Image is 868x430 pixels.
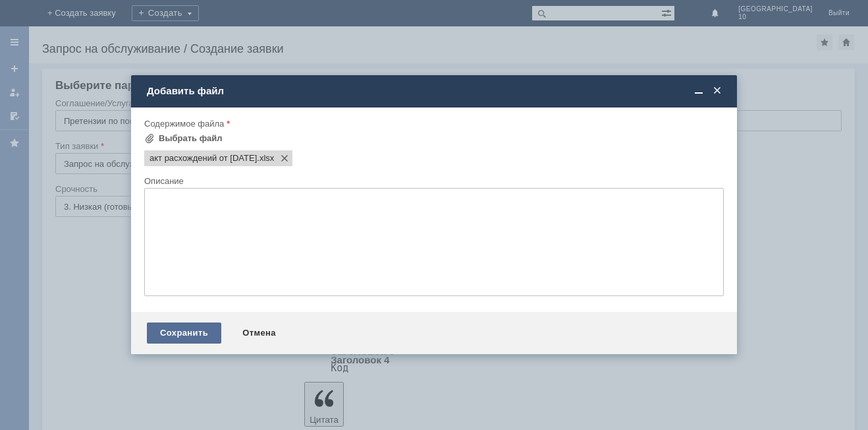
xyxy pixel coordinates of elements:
[257,153,274,164] span: акт расхождений от 18.09.2025.xlsx
[5,5,192,37] div: Цыган [PERSON_NAME]/ Доброе утро ! прошу принять [PERSON_NAME] работу расхождения по поставке
[149,153,257,164] span: акт расхождений от 18.09.2025.xlsx
[147,85,724,97] div: Добавить файл
[692,85,705,97] span: Свернуть (Ctrl + M)
[144,177,721,185] div: Описание
[159,133,223,144] div: Выбрать файл
[144,119,721,128] div: Содержимое файла
[711,85,724,97] span: Закрыть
